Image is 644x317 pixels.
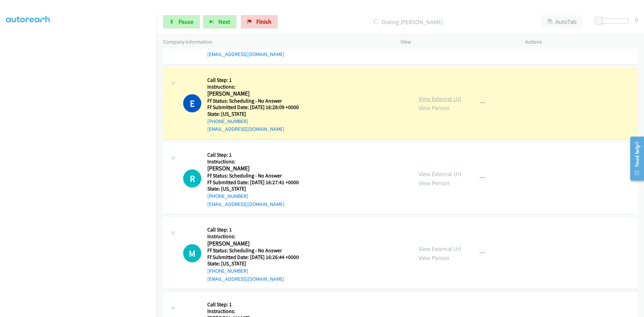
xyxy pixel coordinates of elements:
[203,15,236,29] button: Next
[163,38,388,46] p: Company Information
[207,126,284,132] a: [EMAIL_ADDRESS][DOMAIN_NAME]
[207,152,307,158] h5: Call Step: 1
[207,254,307,261] h5: Ff Submitted Date: [DATE] 16:26:44 +0000
[525,38,638,46] p: Actions
[207,301,307,308] h5: Call Step: 1
[207,84,307,90] h5: Instructions:
[419,254,449,262] a: View Person
[419,179,449,187] a: View Person
[635,15,638,24] div: 0
[183,94,201,112] h1: E
[218,18,230,25] span: Next
[183,169,201,188] div: The call is yet to be attempted
[207,233,307,240] h5: Instructions:
[400,38,513,46] p: View
[419,95,461,103] a: View External Url
[207,226,307,233] h5: Call Step: 1
[207,43,248,50] a: [PHONE_NUMBER]
[183,244,201,262] h1: M
[207,308,307,315] h5: Instructions:
[207,193,248,199] a: [PHONE_NUMBER]
[625,132,644,185] iframe: Resource Center
[207,268,248,274] a: [PHONE_NUMBER]
[207,276,284,282] a: [EMAIL_ADDRESS][DOMAIN_NAME]
[183,169,201,188] h1: R
[207,165,307,172] h2: [PERSON_NAME]
[207,51,284,57] a: [EMAIL_ADDRESS][DOMAIN_NAME]
[207,77,307,84] h5: Call Step: 1
[207,172,307,179] h5: Ff Status: Scheduling - No Answer
[419,170,461,178] a: View External Url
[419,104,449,112] a: View Person
[207,186,307,192] h5: State: [US_STATE]
[207,104,307,111] h5: Ff Submitted Date: [DATE] 16:28:09 +0000
[207,247,307,254] h5: Ff Status: Scheduling - No Answer
[207,118,248,124] a: [PHONE_NUMBER]
[207,240,307,248] h2: [PERSON_NAME]
[541,15,583,29] button: AutoTab
[419,245,461,253] a: View External Url
[207,90,307,98] h2: [PERSON_NAME]
[598,18,629,23] div: Delay between calls (in seconds)
[207,260,307,267] h5: State: [US_STATE]
[207,158,307,165] h5: Instructions:
[163,15,200,29] a: Pause
[207,201,284,207] a: [EMAIL_ADDRESS][DOMAIN_NAME]
[207,111,307,117] h5: State: [US_STATE]
[183,244,201,262] div: The call is yet to be attempted
[287,17,529,27] p: Dialing [PERSON_NAME]
[207,179,307,186] h5: Ff Submitted Date: [DATE] 16:27:41 +0000
[207,98,307,104] h5: Ff Status: Scheduling - No Answer
[178,18,194,25] span: Pause
[256,18,271,25] span: Finish
[241,15,278,29] a: Finish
